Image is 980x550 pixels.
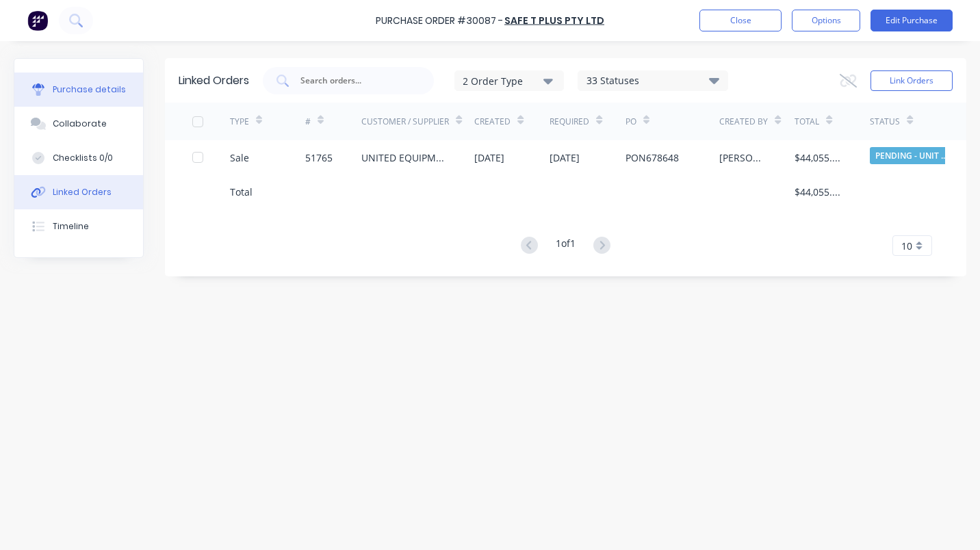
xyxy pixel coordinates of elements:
a: SAFE T PLUS PTY LTD [504,14,604,27]
button: Edit Purchase [871,10,953,31]
button: Link Orders [871,70,953,91]
div: Created [474,116,511,128]
input: Search orders... [299,74,413,88]
button: Linked Orders [14,175,143,209]
button: Options [792,10,860,31]
button: Close [699,10,782,31]
div: [DATE] [474,150,504,165]
span: PENDING - UNIT ... [870,147,952,164]
button: Collaborate [14,107,143,141]
div: 33 Statuses [578,73,727,88]
div: Customer / Supplier [361,116,449,128]
div: PO [626,116,636,128]
div: [PERSON_NAME] [719,150,767,165]
button: 2 Order Type [454,70,564,91]
div: Linked Orders [179,73,249,89]
div: [DATE] [550,150,580,165]
div: $44,055.00 [795,185,842,199]
div: UNITED EQUIPMENT PTY LTD - [GEOGRAPHIC_DATA] [361,150,447,165]
div: PON678648 [626,150,679,165]
div: Timeline [53,220,89,233]
div: $44,055.00 [795,150,842,165]
div: Created By [719,116,768,128]
div: Required [550,116,589,128]
div: Checklists 0/0 [53,152,113,164]
div: Collaborate [53,118,107,130]
button: Checklists 0/0 [14,141,143,175]
div: Total [795,116,819,128]
div: 2 Order Type [463,73,554,88]
div: 51765 [305,150,333,165]
button: Purchase details [14,73,143,107]
div: Status [870,116,900,128]
div: # [305,116,311,128]
div: Total [230,185,253,199]
span: 10 [901,239,912,253]
div: Sale [230,150,249,165]
div: Linked Orders [53,186,112,198]
div: Purchase details [53,83,126,96]
div: 1 of 1 [556,236,576,256]
button: Timeline [14,209,143,244]
div: TYPE [230,116,249,128]
img: Factory [27,10,48,31]
div: Purchase Order #30087 - [376,14,503,28]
